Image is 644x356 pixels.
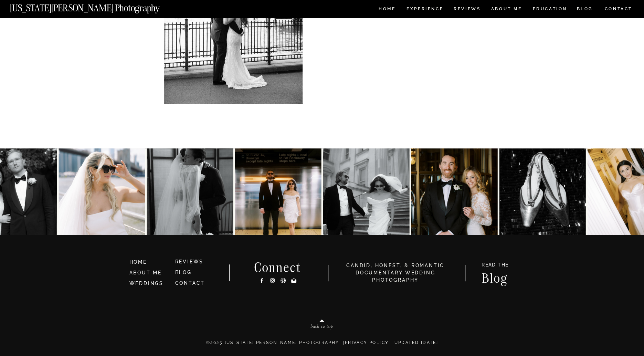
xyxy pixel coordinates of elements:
a: HOME [129,259,169,266]
a: CONTACT [604,5,633,13]
a: back to top [281,324,362,331]
img: Anna & Felipe — embracing the moment, and the magic follows. [147,148,233,235]
a: REVIEWS [175,259,204,264]
a: WEDDINGS [129,281,163,286]
a: REVIEWS [454,7,479,13]
img: Kat & Jett, NYC style [323,148,409,235]
h3: candid, honest, & romantic Documentary Wedding photography [338,262,453,284]
a: BLOG [577,7,593,13]
a: Experience [407,7,443,13]
h2: Connect [245,261,310,272]
img: Party 4 the Zarones [499,148,585,235]
a: ABOUT ME [129,270,162,275]
a: CONTACT [175,280,205,286]
a: HOME [377,7,397,13]
a: [US_STATE][PERSON_NAME] Photography [10,3,183,9]
a: Privacy Policy [345,340,389,345]
img: Dina & Kelvin [59,148,145,235]
p: ©2025 [US_STATE][PERSON_NAME] PHOTOGRAPHY | | Updated [DATE] [116,339,529,353]
a: BLOG [175,270,192,275]
a: EDUCATION [532,7,568,13]
a: READ THE [478,262,512,270]
img: K&J [235,148,321,235]
a: Blog [475,272,515,283]
a: ABOUT ME [491,7,522,13]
